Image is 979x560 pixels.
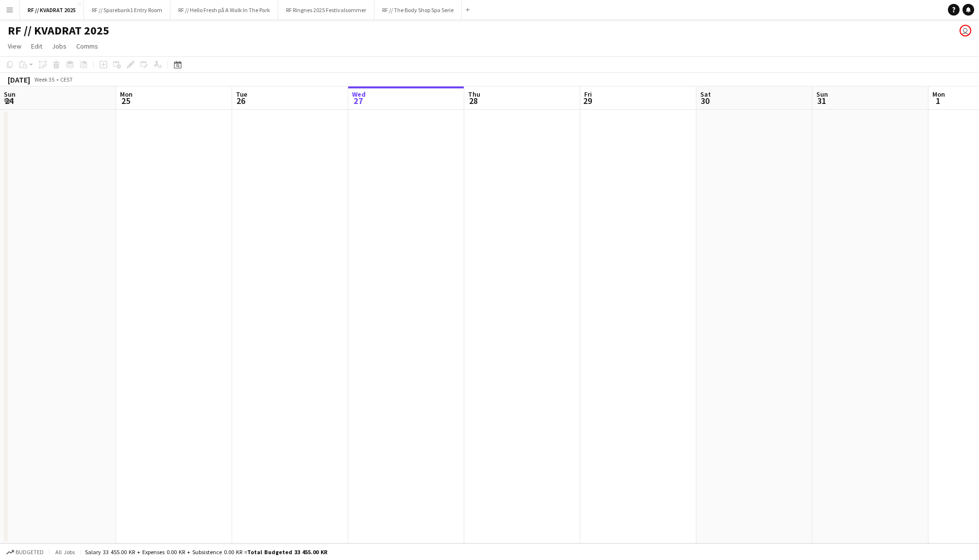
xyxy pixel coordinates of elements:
[247,548,327,556] span: Total Budgeted 33 455.00 KR
[85,548,327,556] div: Salary 33 455.00 KR + Expenses 0.00 KR + Subsistence 0.00 KR =
[53,548,77,556] span: All jobs
[4,40,25,52] a: View
[8,42,21,51] span: View
[76,42,98,51] span: Comms
[700,90,711,99] span: Sat
[815,95,828,106] span: 31
[2,95,16,106] span: 24
[374,0,462,19] button: RF // The Body Shop Spa Serie
[583,95,592,106] span: 29
[278,0,374,19] button: RF Ringnes 2025 Festivalsommer
[170,0,278,19] button: RF // Hello Fresh på A Walk In The Park
[52,42,67,51] span: Jobs
[72,40,102,52] a: Comms
[960,25,971,36] app-user-avatar: Marit Holvik
[468,90,480,99] span: Thu
[60,76,73,83] div: CEST
[32,76,56,83] span: Week 35
[118,95,133,106] span: 25
[8,75,30,85] div: [DATE]
[31,42,42,51] span: Edit
[816,90,828,99] span: Sun
[235,95,247,106] span: 26
[120,90,133,99] span: Mon
[16,549,44,556] span: Budgeted
[236,90,247,99] span: Tue
[5,547,45,558] button: Budgeted
[584,90,592,99] span: Fri
[351,95,366,106] span: 27
[48,40,70,52] a: Jobs
[699,95,711,106] span: 30
[84,0,170,19] button: RF // Sparebank1 Entry Room
[467,95,480,106] span: 28
[931,95,945,106] span: 1
[27,40,46,52] a: Edit
[4,90,16,99] span: Sun
[8,23,109,38] h1: RF // KVADRAT 2025
[932,90,945,99] span: Mon
[352,90,366,99] span: Wed
[20,0,84,19] button: RF // KVADRAT 2025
